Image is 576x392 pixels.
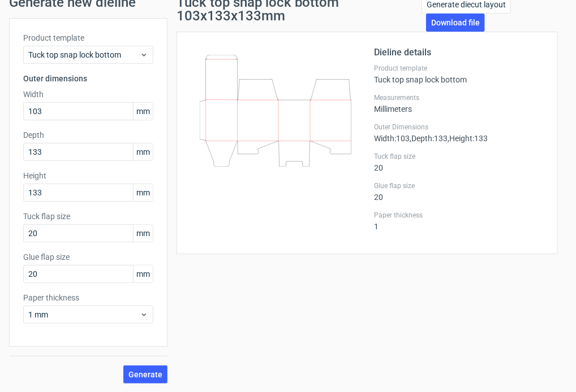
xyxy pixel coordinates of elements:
[23,32,153,43] label: Product template
[123,365,167,384] button: Generate
[28,309,140,320] span: 1 mm
[23,251,153,263] label: Glue flap size
[448,134,488,143] span: , Height : 133
[374,211,544,231] div: 1
[374,64,544,84] div: Tuck top snap lock bottom
[23,129,153,141] label: Depth
[28,49,140,60] span: Tuck top snap lock bottom
[128,371,162,378] span: Generate
[374,152,544,172] div: 20
[133,225,153,242] span: mm
[133,143,153,160] span: mm
[133,184,153,201] span: mm
[374,181,544,190] label: Glue flap size
[426,14,485,32] a: Download file
[23,89,153,100] label: Width
[133,265,153,282] span: mm
[23,73,153,84] h3: Outer dimensions
[374,64,544,73] label: Product template
[410,134,448,143] span: , Depth : 133
[374,134,410,143] span: Width : 103
[374,211,544,220] label: Paper thickness
[374,46,544,59] h2: Dieline details
[23,292,153,303] label: Paper thickness
[374,152,544,161] label: Tuck flap size
[374,123,544,132] label: Outer Dimensions
[133,103,153,120] span: mm
[23,211,153,222] label: Tuck flap size
[374,93,544,102] label: Measurements
[23,170,153,181] label: Height
[374,181,544,202] div: 20
[374,93,544,114] div: Millimeters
